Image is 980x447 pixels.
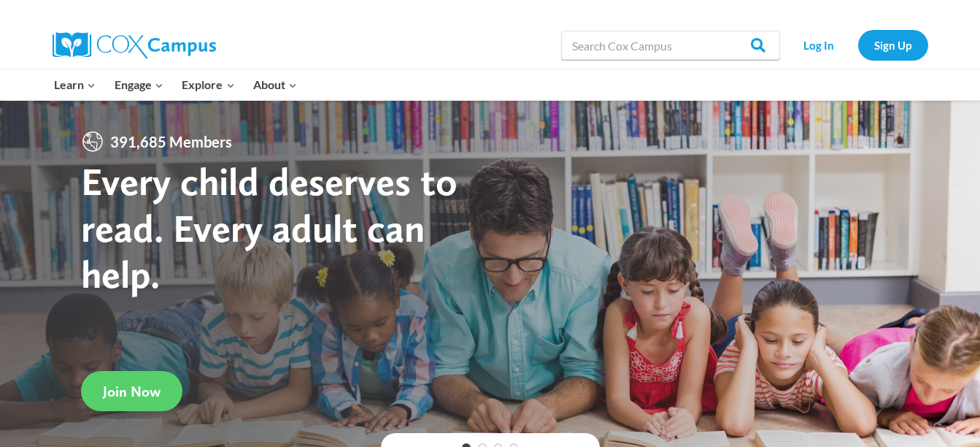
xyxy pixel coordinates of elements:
[81,371,182,411] a: Join Now
[182,75,234,94] span: Explore
[103,383,161,400] span: Join Now
[787,30,851,60] a: Log In
[81,158,458,297] strong: Every child deserves to read. Every adult can help.
[53,32,216,58] img: Cox Campus
[561,31,780,60] input: Search Cox Campus
[104,130,238,153] span: 391,685 Members
[54,75,96,94] span: Learn
[858,30,928,60] a: Sign Up
[253,75,297,94] span: About
[787,30,928,60] nav: Secondary Navigation
[115,75,163,94] span: Engage
[45,69,306,100] nav: Primary Navigation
